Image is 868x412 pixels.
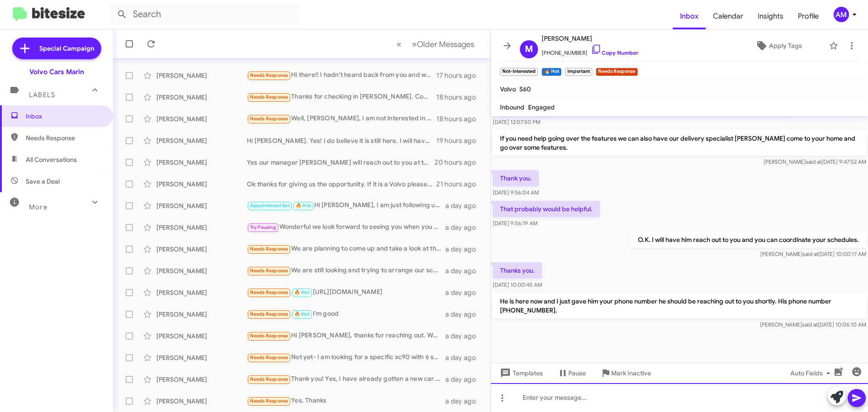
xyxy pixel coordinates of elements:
[498,365,543,381] span: Templates
[500,103,524,111] span: Inbound
[406,35,480,53] button: Next
[593,365,658,381] button: Mark Inactive
[568,365,586,381] span: Pause
[156,266,247,275] div: [PERSON_NAME]
[436,71,483,80] div: 17 hours ago
[247,396,445,406] div: Yes. Thanks
[247,309,445,319] div: I'm good
[296,203,311,208] span: 🔥 Hot
[156,353,247,362] div: [PERSON_NAME]
[391,35,407,53] button: Previous
[294,311,310,317] span: 🔥 Hot
[250,246,288,252] span: Needs Response
[156,71,247,80] div: [PERSON_NAME]
[542,68,561,76] small: 🔥 Hot
[156,158,247,167] div: [PERSON_NAME]
[247,92,436,102] div: Thanks for checking in [PERSON_NAME]. Completely missed that we don't qualify for the tax credit ...
[493,281,542,288] span: [DATE] 10:00:45 AM
[250,224,276,230] span: Try Pausing
[436,114,483,123] div: 18 hours ago
[493,262,542,279] p: Thanks you.
[250,376,288,382] span: Needs Response
[436,136,483,145] div: 19 hours ago
[445,201,483,210] div: a day ago
[493,220,538,227] span: [DATE] 9:56:19 AM
[732,38,825,54] button: Apply Tags
[156,93,247,102] div: [PERSON_NAME]
[156,114,247,123] div: [PERSON_NAME]
[806,158,821,165] span: said at
[250,311,288,317] span: Needs Response
[26,155,77,164] span: All Conversations
[247,244,445,254] div: We are planning to come up and take a look at the one we have interest in [DATE] morning when you...
[550,365,593,381] button: Pause
[417,39,474,49] span: Older Messages
[542,44,638,57] span: [PHONE_NUMBER]
[500,85,516,93] span: Volvo
[596,68,637,76] small: Needs Response
[445,397,483,406] div: a day ago
[156,288,247,297] div: [PERSON_NAME]
[247,287,445,298] div: [URL][DOMAIN_NAME]
[750,3,791,29] span: Insights
[611,365,651,381] span: Mark Inactive
[247,180,436,189] div: Ok thanks for giving us the opportunity. If it is a Volvo please keep in mind we can also sell yo...
[493,293,866,318] p: He is here now and I just gave him your phone number he should be reaching out to you shortly. Hi...
[294,289,310,295] span: 🔥 Hot
[769,38,802,54] span: Apply Tags
[250,355,288,360] span: Needs Response
[250,203,290,208] span: Appointment Set
[802,321,818,328] span: said at
[247,352,445,363] div: Not yet- I am looking for a specific xc90 with 6 seater captains chairs and light interior.
[109,4,299,25] input: Search
[493,118,540,125] span: [DATE] 12:07:50 PM
[26,133,103,142] span: Needs Response
[392,35,480,53] nav: Page navigation example
[790,365,834,381] span: Auto Fields
[673,3,706,29] a: Inbox
[156,201,247,210] div: [PERSON_NAME]
[29,203,47,211] span: More
[156,136,247,145] div: [PERSON_NAME]
[26,112,103,121] span: Inbox
[156,397,247,406] div: [PERSON_NAME]
[247,374,445,384] div: Thank you! Yes, I have already gotten a new car. [PERSON_NAME]
[445,245,483,254] div: a day ago
[445,288,483,297] div: a day ago
[396,38,401,50] span: «
[706,3,750,29] span: Calendar
[493,170,539,186] p: Thank you.
[783,365,841,381] button: Auto Fields
[250,289,288,295] span: Needs Response
[250,398,288,404] span: Needs Response
[29,91,55,99] span: Labels
[445,223,483,232] div: a day ago
[247,200,445,211] div: Hi [PERSON_NAME], I am just following up. I see that [PERSON_NAME] reached out to you
[493,201,600,217] p: That probably would be helpful.
[156,180,247,189] div: [PERSON_NAME]
[29,67,84,76] div: Volvo Cars Marin
[436,93,483,102] div: 18 hours ago
[247,70,436,81] div: Hi there!! I hadn't heard back from you and was wondering if you had found an all black hybrid xc...
[250,116,288,122] span: Needs Response
[250,72,288,78] span: Needs Response
[525,42,533,57] span: M
[760,251,866,257] span: [PERSON_NAME] [DATE] 10:00:17 AM
[247,222,445,232] div: Wonderful we look forward to seeing you when you get back.
[156,310,247,319] div: [PERSON_NAME]
[591,49,638,56] a: Copy Number
[39,44,94,53] span: Special Campaign
[491,365,550,381] button: Templates
[826,7,858,22] button: AM
[565,68,592,76] small: Important
[250,268,288,274] span: Needs Response
[493,189,539,196] span: [DATE] 9:56:04 AM
[247,158,434,167] div: Yes our manager [PERSON_NAME] will reach out to you at the scheduled time this afternoon.
[156,331,247,341] div: [PERSON_NAME]
[156,223,247,232] div: [PERSON_NAME]
[445,375,483,384] div: a day ago
[802,251,818,257] span: said at
[445,353,483,362] div: a day ago
[791,3,826,29] a: Profile
[500,68,538,76] small: Not-Interested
